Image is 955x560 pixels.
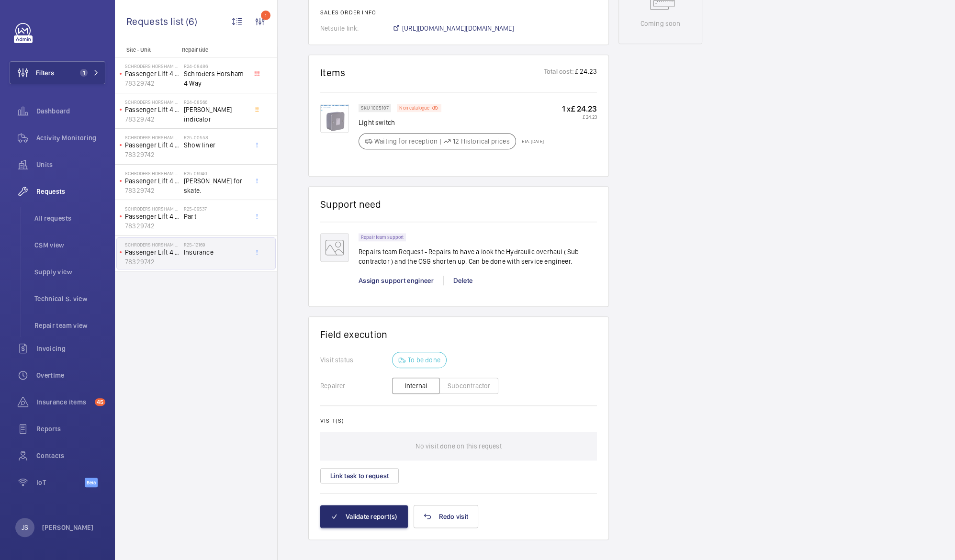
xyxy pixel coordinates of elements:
span: Part [184,212,247,221]
p: SKU 1005107 [361,106,389,110]
p: Coming soon [640,19,680,28]
span: Show liner [184,140,247,150]
h1: Items [320,67,346,78]
div: Delete [443,276,482,285]
p: Schroders Horsham Holmwood ([GEOGRAPHIC_DATA]) [125,134,180,140]
span: 45 [95,398,105,406]
h2: Visit(s) [320,417,597,424]
p: Schroders Horsham Holmwood ([GEOGRAPHIC_DATA]) [125,242,180,247]
h1: Field execution [320,328,597,340]
p: Schroders Horsham Holmwood ([GEOGRAPHIC_DATA]) [125,170,180,176]
p: 1 x £ 24.23 [562,104,597,114]
p: 78329742 [125,186,180,195]
a: [URL][DOMAIN_NAME][DOMAIN_NAME] [392,23,514,33]
span: Requests list [126,15,186,27]
p: Passenger Lift 4 (G-2) [125,69,180,78]
p: 78329742 [125,257,180,267]
p: Waiting for reception [374,136,438,146]
span: Contacts [36,451,105,460]
p: No visit done on this request [416,432,501,460]
p: Passenger Lift 4 (G-2) [125,212,180,221]
h1: Support need [320,198,382,210]
span: Supply view [34,267,105,277]
span: Schroders Horsham 4 Way [184,69,247,88]
button: Validate report(s) [320,505,408,528]
p: Passenger Lift 4 (G-2) [125,105,180,114]
p: Schroders Horsham Holmwood ([GEOGRAPHIC_DATA]) [125,99,180,105]
span: Reports [36,424,105,434]
button: Redo visit [414,505,479,528]
span: Assign support engineer [359,277,434,284]
span: Insurance [184,247,247,257]
p: Repair team support [361,235,404,239]
p: Site - Unit [115,46,178,53]
div: | [439,136,441,146]
p: JS [22,523,28,532]
span: All requests [34,213,105,223]
span: Filters [36,68,54,78]
p: Non catalogue [399,106,429,110]
p: ETA: [DATE] [516,138,544,144]
span: IoT [36,478,85,487]
p: Passenger Lift 4 (G-2) [125,176,180,186]
p: Schroders Horsham Holmwood ([GEOGRAPHIC_DATA]) [125,206,180,212]
h2: R24-08566 [184,99,247,105]
p: 12 Historical prices [453,136,510,146]
span: Units [36,160,105,169]
h2: R25-06940 [184,170,247,176]
span: Requests [36,187,105,196]
span: [PERSON_NAME] for skate. [184,176,247,195]
span: Activity Monitoring [36,133,105,143]
button: Subcontractor [439,378,498,394]
p: 78329742 [125,114,180,124]
span: Repair team view [34,321,105,330]
span: Invoicing [36,344,105,353]
button: Internal [392,378,440,394]
p: 78329742 [125,78,180,88]
span: [PERSON_NAME] indicator [184,105,247,124]
span: Overtime [36,370,105,380]
span: Dashboard [36,106,105,116]
button: Link task to request [320,468,399,483]
h2: R25-00558 [184,134,247,140]
p: Repair title [182,46,245,53]
img: hMdsFLP0vdVD9UDkTReOkp3BBw8t1wJ3POl2DktkeHBFdgW8.png [320,104,349,133]
p: 78329742 [125,150,180,159]
span: [URL][DOMAIN_NAME][DOMAIN_NAME] [402,23,514,33]
button: Filters1 [10,61,105,84]
p: Passenger Lift 4 (G-2) [125,140,180,150]
p: Repairs team Request - Repairs to have a look the Hydraulic overhaul ( Sub contractor ) and the O... [359,247,597,266]
h2: R25-09537 [184,206,247,212]
span: Technical S. view [34,294,105,303]
p: Total cost: [544,67,574,78]
h2: R25-12169 [184,242,247,247]
h2: R24-08486 [184,63,247,69]
p: [PERSON_NAME] [42,523,94,532]
span: Beta [85,478,98,487]
p: £ 24.23 [562,114,597,120]
p: Light switch [359,118,544,127]
span: Insurance items [36,397,91,407]
span: CSM view [34,240,105,250]
h2: Sales order info [320,9,597,16]
p: £ 24.23 [574,67,597,78]
p: Schroders Horsham Holmwood ([GEOGRAPHIC_DATA]) [125,63,180,69]
p: Passenger Lift 4 (G-2) [125,247,180,257]
p: 78329742 [125,221,180,231]
p: To be done [408,355,440,365]
span: 1 [80,69,88,77]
